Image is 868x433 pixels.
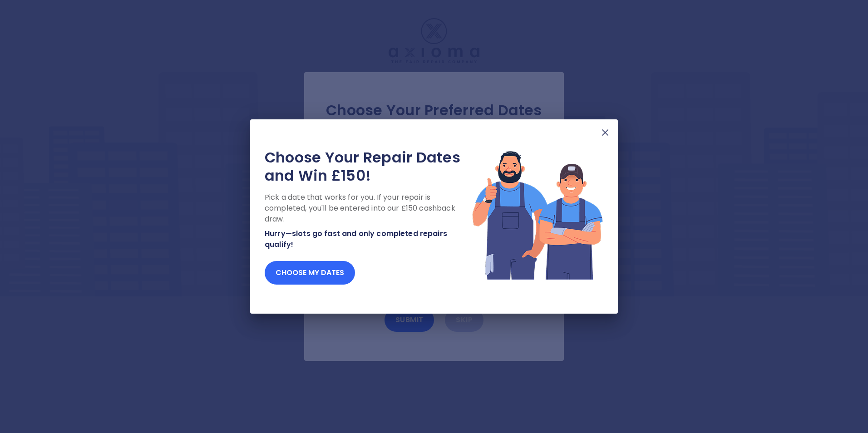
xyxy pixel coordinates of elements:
[600,127,611,138] img: X Mark
[265,192,472,225] p: Pick a date that works for you. If your repair is completed, you'll be entered into our £150 cash...
[472,148,603,281] img: Lottery
[265,228,472,250] p: Hurry—slots go fast and only completed repairs qualify!
[265,261,355,285] button: Choose my dates
[265,148,472,185] h2: Choose Your Repair Dates and Win £150!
